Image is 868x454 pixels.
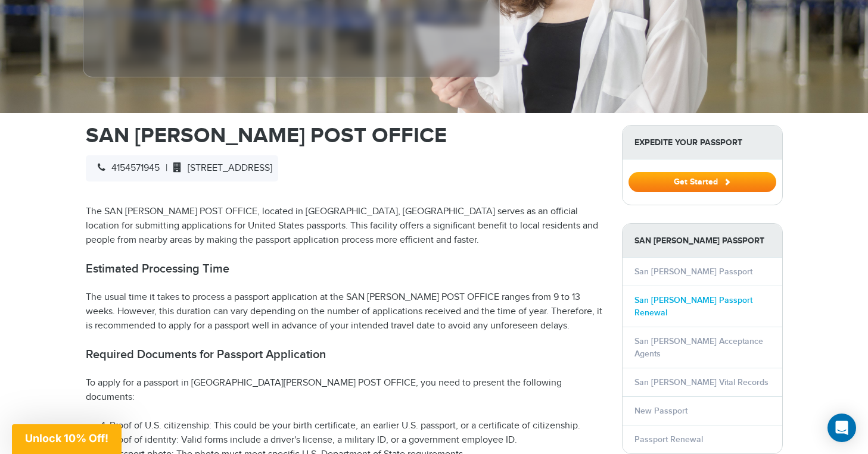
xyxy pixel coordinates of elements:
span: [STREET_ADDRESS] [167,162,272,174]
a: San [PERSON_NAME] Passport Renewal [634,295,752,318]
div: Open Intercom Messenger [827,414,856,442]
a: San [PERSON_NAME] Acceptance Agents [634,336,763,359]
strong: San [PERSON_NAME] Passport [623,224,782,258]
p: To apply for a passport in [GEOGRAPHIC_DATA][PERSON_NAME] POST OFFICE, you need to present the fo... [86,376,604,405]
div: Unlock 10% Off! [12,424,122,454]
p: The usual time it takes to process a passport application at the SAN [PERSON_NAME] POST OFFICE ra... [86,290,604,333]
a: San [PERSON_NAME] Passport [634,267,752,277]
strong: Expedite Your Passport [623,126,782,159]
li: Proof of U.S. citizenship: This could be your birth certificate, an earlier U.S. passport, or a c... [110,419,604,433]
span: 4154571945 [92,162,160,174]
span: Unlock 10% Off! [25,432,108,444]
div: | [86,155,278,181]
p: The SAN [PERSON_NAME] POST OFFICE, located in [GEOGRAPHIC_DATA], [GEOGRAPHIC_DATA] serves as an o... [86,205,604,248]
a: San [PERSON_NAME] Vital Records [634,377,769,387]
h2: Estimated Processing Time [86,262,604,276]
h2: Required Documents for Passport Application [86,347,604,362]
a: Get Started [629,177,776,186]
a: New Passport [634,406,687,416]
li: Proof of identity: Valid forms include a driver's license, a military ID, or a government employe... [110,433,604,447]
a: Passport Renewal [634,434,703,444]
h1: SAN [PERSON_NAME] POST OFFICE [86,125,604,146]
iframe: Customer reviews powered by Trustpilot [110,5,199,65]
button: Get Started [629,172,776,192]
